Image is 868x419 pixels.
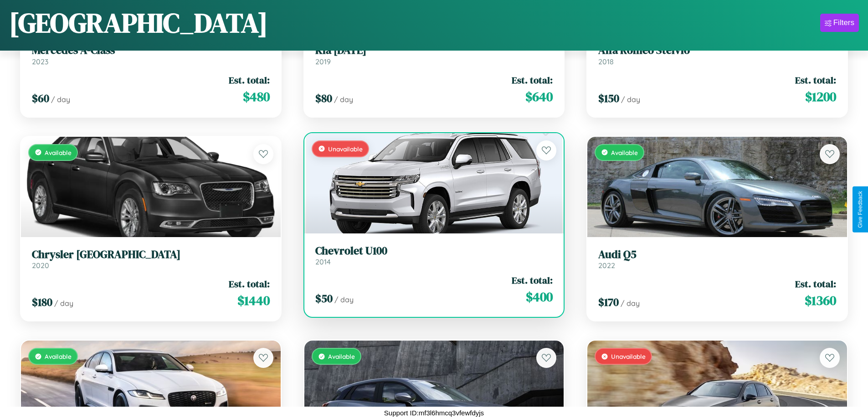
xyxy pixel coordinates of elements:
[315,44,553,57] h3: Kia [DATE]
[334,295,354,304] span: / day
[32,248,270,270] a: Chrysler [GEOGRAPHIC_DATA]2020
[857,191,863,228] div: Give Feedback
[32,261,49,270] span: 2020
[512,73,553,87] span: Est. total:
[512,274,553,287] span: Est. total:
[820,14,859,32] button: Filters
[328,145,363,153] span: Unavailable
[315,244,553,267] a: Chevrolet U1002014
[328,352,355,360] span: Available
[334,95,353,104] span: / day
[833,18,854,27] div: Filters
[598,44,836,66] a: Alfa Romeo Stelvio2018
[315,44,553,66] a: Kia [DATE]2019
[598,57,614,66] span: 2018
[611,352,646,360] span: Unavailable
[237,291,270,310] span: $ 1440
[32,44,270,57] h3: Mercedes A-Class
[525,88,553,106] span: $ 640
[45,352,72,360] span: Available
[598,44,836,57] h3: Alfa Romeo Stelvio
[315,91,332,106] span: $ 80
[229,73,270,87] span: Est. total:
[621,299,640,308] span: / day
[54,299,73,308] span: / day
[32,248,270,261] h3: Chrysler [GEOGRAPHIC_DATA]
[598,295,619,310] span: $ 170
[45,149,72,156] span: Available
[315,244,553,258] h3: Chevrolet U100
[805,88,836,106] span: $ 1200
[795,73,836,87] span: Est. total:
[598,261,615,270] span: 2022
[384,407,484,419] p: Support ID: mf3l6hmcq3vfewfdyjs
[32,44,270,66] a: Mercedes A-Class2023
[229,277,270,290] span: Est. total:
[598,248,836,270] a: Audi Q52022
[315,57,331,66] span: 2019
[32,295,52,310] span: $ 180
[32,57,48,66] span: 2023
[315,291,333,306] span: $ 50
[526,288,553,306] span: $ 400
[243,88,270,106] span: $ 480
[805,291,836,310] span: $ 1360
[32,91,49,106] span: $ 60
[598,248,836,261] h3: Audi Q5
[51,95,70,104] span: / day
[621,95,640,104] span: / day
[611,149,638,156] span: Available
[598,91,619,106] span: $ 150
[9,4,268,41] h1: [GEOGRAPHIC_DATA]
[315,257,331,266] span: 2014
[795,277,836,290] span: Est. total:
